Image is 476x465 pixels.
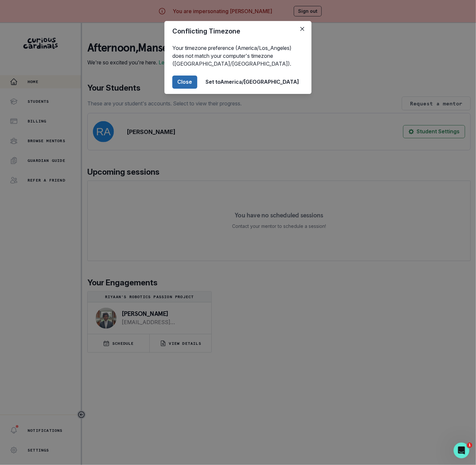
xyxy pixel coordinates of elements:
[454,443,469,458] iframe: Intercom live chat
[467,443,472,448] span: 1
[172,76,197,89] button: Close
[201,76,304,89] button: Set toAmerica/[GEOGRAPHIC_DATA]
[297,24,308,34] button: Close
[164,21,312,41] header: Conflicting Timezone
[164,41,312,70] div: Your timezone preference (America/Los_Angeles) does not match your computer's timezone ([GEOGRAPH...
